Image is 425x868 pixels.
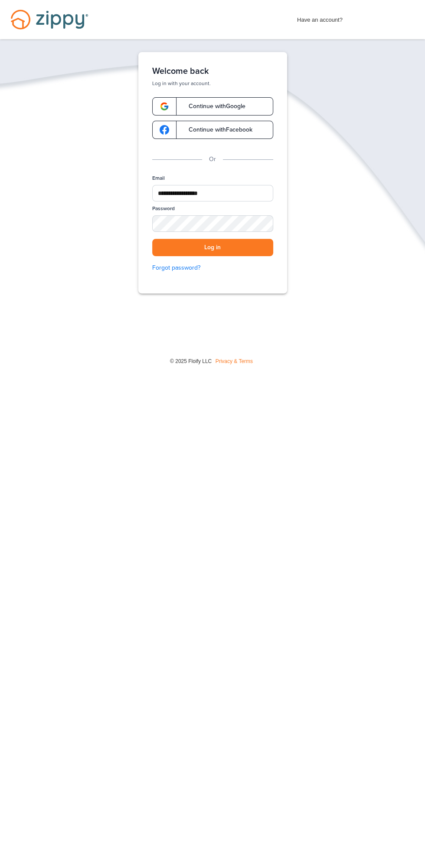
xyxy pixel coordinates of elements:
[152,263,273,273] a: Forgot password?
[216,358,253,364] a: Privacy & Terms
[152,80,273,87] p: Log in with your account.
[160,125,169,135] img: google-logo
[152,66,273,76] h1: Welcome back
[209,155,216,164] p: Or
[152,185,273,201] input: Email
[297,11,343,25] span: Have an account?
[152,205,175,212] label: Password
[170,358,212,364] span: © 2025 Floify LLC
[180,127,252,133] span: Continue with Facebook
[180,103,245,109] span: Continue with Google
[152,121,273,139] a: google-logoContinue withFacebook
[152,239,273,257] button: Log in
[152,97,273,116] a: google-logoContinue withGoogle
[152,215,273,232] input: Password
[152,175,165,182] label: Email
[160,102,169,111] img: google-logo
